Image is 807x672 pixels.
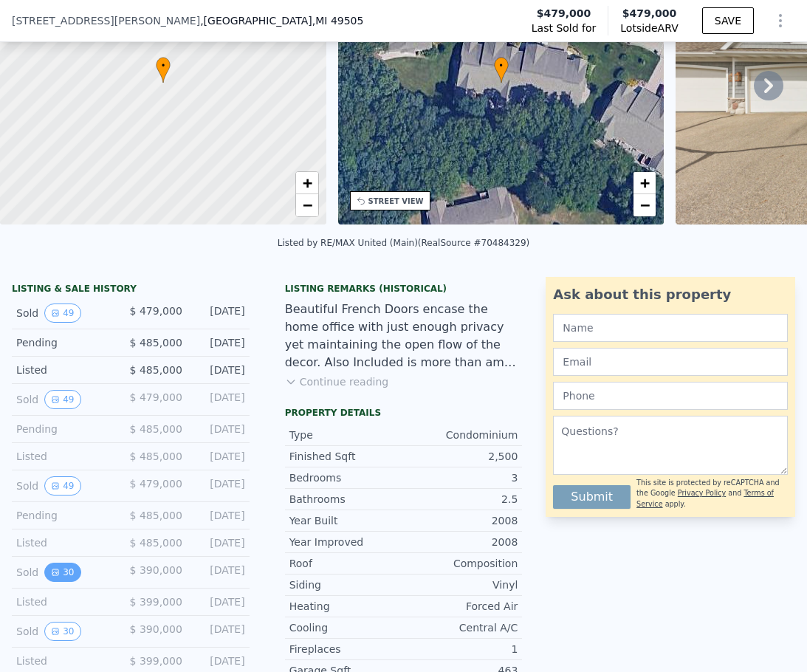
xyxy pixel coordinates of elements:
span: $ 399,000 [130,655,182,667]
div: [DATE] [194,422,245,436]
div: Listed by RE/MAX United (Main) (RealSource #70484329) [278,238,530,248]
span: $ 485,000 [130,364,182,376]
div: • [156,57,171,83]
div: Bedrooms [289,470,404,485]
span: + [640,174,650,192]
div: Forced Air [403,599,518,614]
div: Sold [16,390,118,409]
div: [DATE] [194,622,245,641]
a: Terms of Service [636,489,774,507]
input: Email [553,348,788,376]
span: [STREET_ADDRESS][PERSON_NAME] [12,13,200,28]
div: [DATE] [194,563,245,582]
div: 2008 [403,535,518,549]
a: Zoom out [633,194,656,216]
span: $ 390,000 [130,564,182,576]
span: • [494,59,509,72]
div: Composition [403,556,518,571]
input: Phone [553,382,788,410]
div: Cooling [289,620,404,635]
div: [DATE] [194,390,245,409]
div: [DATE] [194,335,245,350]
div: [DATE] [194,304,245,323]
div: [DATE] [194,449,245,464]
div: 2.5 [403,492,518,507]
div: Sold [16,476,118,496]
div: Heating [289,599,404,614]
button: SAVE [702,7,754,34]
div: Listed [16,363,118,377]
span: $ 479,000 [130,391,182,403]
span: $479,000 [537,6,591,21]
div: Finished Sqft [289,449,404,464]
div: Sold [16,304,118,323]
div: Property details [285,407,523,419]
div: Pending [16,508,118,523]
div: • [494,57,509,83]
button: Show Options [766,6,795,35]
div: 3 [403,470,518,485]
div: Year Improved [289,535,404,549]
button: View historical data [44,622,80,641]
div: LISTING & SALE HISTORY [12,283,250,298]
span: $ 479,000 [130,305,182,317]
div: 1 [403,642,518,656]
div: [DATE] [194,654,245,668]
span: $ 485,000 [130,423,182,435]
div: Pending [16,335,118,350]
span: $ 485,000 [130,537,182,549]
span: $ 485,000 [130,337,182,349]
button: Continue reading [285,374,389,389]
span: − [302,196,312,214]
div: Condominium [403,428,518,442]
button: View historical data [44,390,80,409]
span: $ 479,000 [130,478,182,490]
button: Submit [553,485,631,509]
span: $ 485,000 [130,450,182,462]
div: Ask about this property [553,284,788,305]
span: $ 485,000 [130,510,182,521]
span: $ 399,000 [130,596,182,608]
span: $ 390,000 [130,623,182,635]
div: Listed [16,654,118,668]
div: Type [289,428,404,442]
span: , MI 49505 [312,15,364,27]
div: [DATE] [194,508,245,523]
div: Listed [16,594,118,609]
div: Roof [289,556,404,571]
span: • [156,59,171,72]
div: Listing Remarks (Historical) [285,283,523,295]
div: Sold [16,622,118,641]
div: [DATE] [194,363,245,377]
div: This site is protected by reCAPTCHA and the Google and apply. [636,478,788,510]
div: Sold [16,563,118,582]
div: Vinyl [403,577,518,592]
span: + [302,174,312,192]
a: Zoom in [296,172,318,194]
span: Lotside ARV [620,21,678,35]
div: Listed [16,535,118,550]
div: [DATE] [194,476,245,496]
div: Listed [16,449,118,464]
span: Last Sold for [532,21,597,35]
div: Central A/C [403,620,518,635]
button: View historical data [44,476,80,496]
span: , [GEOGRAPHIC_DATA] [200,13,363,28]
button: View historical data [44,563,80,582]
div: 2008 [403,513,518,528]
div: Bathrooms [289,492,404,507]
div: Beautiful French Doors encase the home office with just enough privacy yet maintaining the open f... [285,301,523,371]
input: Name [553,314,788,342]
div: Siding [289,577,404,592]
a: Zoom in [633,172,656,194]
div: STREET VIEW [368,196,424,207]
a: Privacy Policy [678,489,726,497]
div: [DATE] [194,535,245,550]
div: Pending [16,422,118,436]
div: 2,500 [403,449,518,464]
span: $479,000 [622,7,677,19]
div: Fireplaces [289,642,404,656]
a: Zoom out [296,194,318,216]
div: Year Built [289,513,404,528]
span: − [640,196,650,214]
